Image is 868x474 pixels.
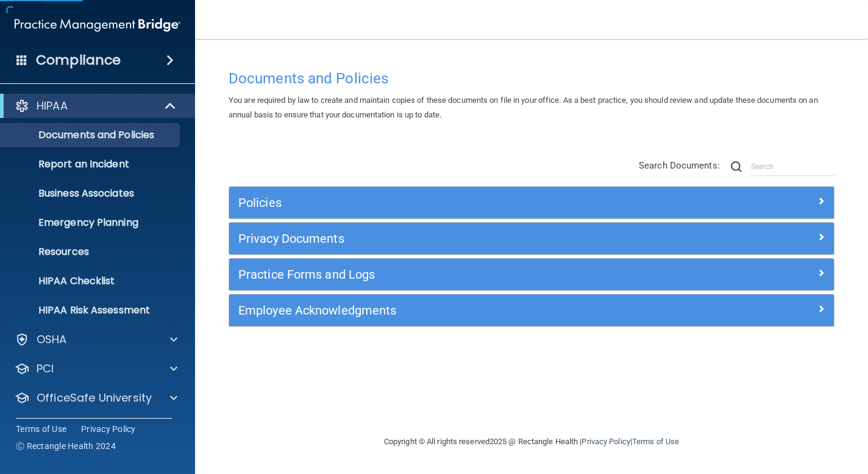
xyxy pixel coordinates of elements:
img: ic-search.3b580494.png [731,161,742,172]
h5: Practice Forms and Logs [238,268,674,281]
iframe: Drift Widget Chat Controller [657,388,853,436]
a: Terms of Use [16,423,66,435]
p: Resources [8,246,174,258]
a: Privacy Policy [582,437,630,446]
h5: Employee Acknowledgments [238,304,674,317]
h5: Policies [238,196,674,209]
a: Employee Acknowledgments [238,301,825,320]
p: HIPAA Risk Assessment [8,304,174,316]
h4: Compliance [36,52,121,69]
p: OSHA [37,332,67,347]
input: Search [751,158,834,176]
p: HIPAA Checklist [8,275,174,287]
a: PCI [15,361,177,376]
p: Emergency Planning [8,217,174,229]
a: Practice Forms and Logs [238,265,825,284]
div: Copyright © All rights reserved 2025 @ Rectangle Health | | [309,422,754,461]
p: Business Associates [8,187,174,200]
span: You are required by law to create and maintain copies of these documents on file in your office. ... [229,96,818,119]
a: OfficeSafe University [15,391,177,405]
p: Report an Incident [8,158,174,170]
span: Ⓒ Rectangle Health 2024 [16,440,116,452]
a: Privacy Documents [238,229,825,248]
p: Documents and Policies [8,129,174,141]
h4: Documents and Policies [229,71,834,86]
a: Policies [238,193,825,212]
a: OSHA [15,332,177,347]
p: PCI [37,361,54,376]
a: Terms of Use [632,437,679,446]
span: Search Documents: [639,160,720,171]
p: OfficeSafe University [37,391,152,405]
a: HIPAA [15,99,177,113]
a: Privacy Policy [81,423,136,435]
h5: Privacy Documents [238,232,674,245]
img: PMB logo [15,13,180,37]
p: HIPAA [37,99,68,113]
